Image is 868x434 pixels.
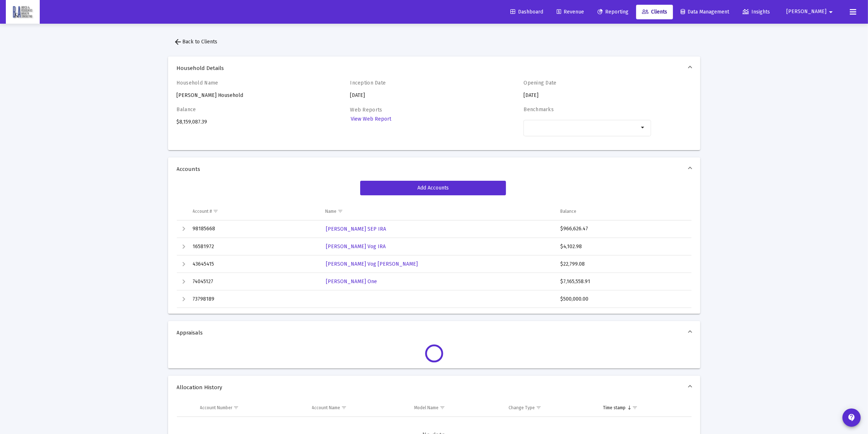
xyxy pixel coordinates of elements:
[168,56,700,80] mat-expansion-panel-header: Household Details
[510,9,543,15] span: Dashboard
[632,405,638,410] span: Show filter options for column 'Time stamp'
[326,243,386,250] span: [PERSON_NAME] Vog IRA
[312,405,340,411] div: Account Name
[603,405,626,411] div: Time stamp
[188,255,320,273] td: 43645415
[188,238,320,255] td: 16581972
[11,5,34,19] img: Dashboard
[592,5,634,19] a: Reporting
[195,399,307,417] td: Column Account Number
[847,413,856,422] mat-icon: contact_support
[325,224,387,234] a: [PERSON_NAME] SEP IRA
[174,39,218,45] span: Back to Clients
[177,290,188,308] td: Expand
[536,405,541,410] span: Show filter options for column 'Change Type'
[326,278,377,285] span: [PERSON_NAME] One
[786,9,826,15] span: [PERSON_NAME]
[193,208,212,214] div: Account #
[174,38,183,46] mat-icon: arrow_back
[213,208,219,214] span: Show filter options for column 'Account #'
[523,106,651,113] h4: Benchmarks
[177,255,188,273] td: Expand
[560,208,576,214] div: Balance
[188,203,320,220] td: Column Account #
[523,80,651,86] h4: Opening Date
[503,399,598,417] td: Column Change Type
[560,225,685,232] div: $966,626.47
[681,9,729,15] span: Data Management
[177,106,304,113] h4: Balance
[326,261,418,267] span: [PERSON_NAME] Vog [PERSON_NAME]
[560,243,685,250] div: $4,102.98
[598,9,628,15] span: Reporting
[177,273,188,290] td: Expand
[360,181,506,195] button: Add Accounts
[778,4,844,19] button: [PERSON_NAME]
[168,321,700,344] mat-expansion-panel-header: Appraisals
[440,405,445,410] span: Show filter options for column 'Model Name'
[325,208,336,214] div: Name
[737,5,776,19] a: Insights
[551,5,590,19] a: Revenue
[509,405,535,411] div: Change Type
[338,208,343,214] span: Show filter options for column 'Name'
[307,399,409,417] td: Column Account Name
[168,80,700,150] div: Household Details
[177,203,692,308] div: Data grid
[523,80,651,99] div: [DATE]
[320,203,555,220] td: Column Name
[326,226,386,232] span: [PERSON_NAME] SEP IRA
[325,259,419,269] a: [PERSON_NAME] Vog [PERSON_NAME]
[168,157,700,181] mat-expansion-panel-header: Accounts
[177,106,304,144] div: $8,159,087.39
[177,165,689,173] span: Accounts
[414,405,439,411] div: Model Name
[528,123,639,132] mat-chip-list: Selection
[560,261,685,268] div: $22,799.08
[560,278,685,285] div: $7,165,558.91
[177,329,689,336] span: Appraisals
[177,220,188,238] td: Expand
[200,405,233,411] div: Account Number
[188,273,320,290] td: 74045127
[177,238,188,255] td: Expand
[675,5,735,19] a: Data Management
[325,276,378,287] a: [PERSON_NAME] One
[350,80,478,86] h4: Inception Date
[188,290,320,308] td: 73798189
[557,9,584,15] span: Revenue
[325,241,386,252] a: [PERSON_NAME] Vog IRA
[177,80,304,99] div: [PERSON_NAME] Household
[409,399,503,417] td: Column Model Name
[598,399,691,417] td: Column Time stamp
[168,181,700,314] div: Accounts
[555,203,691,220] td: Column Balance
[177,64,689,72] span: Household Details
[177,384,689,391] span: Allocation History
[560,296,685,303] div: $500,000.00
[350,114,392,124] a: View Web Report
[350,80,478,99] div: [DATE]
[743,9,770,15] span: Insights
[636,5,673,19] a: Clients
[826,5,835,19] mat-icon: arrow_drop_down
[168,376,700,399] mat-expansion-panel-header: Allocation History
[505,5,549,19] a: Dashboard
[417,185,449,191] span: Add Accounts
[351,116,391,122] span: View Web Report
[168,344,700,368] div: Appraisals
[177,80,304,86] h4: Household Name
[234,405,239,410] span: Show filter options for column 'Account Number'
[350,107,382,113] label: Web Reports
[639,123,647,132] mat-icon: arrow_drop_down
[188,220,320,238] td: 98185668
[168,35,223,49] button: Back to Clients
[642,9,667,15] span: Clients
[342,405,347,410] span: Show filter options for column 'Account Name'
